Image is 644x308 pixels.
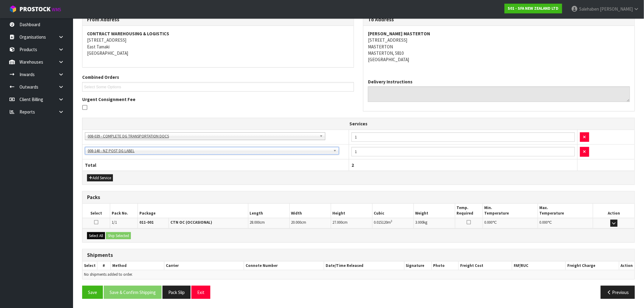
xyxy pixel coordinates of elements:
[82,261,97,270] th: Select
[164,261,244,270] th: Carrier
[619,261,635,270] th: Action
[508,6,559,11] strong: S01 - SFA NEW ZEALAND LTD
[331,204,372,218] th: Height
[82,96,135,103] label: Urgent Consignment Fee
[250,220,260,225] span: 28.000
[372,204,414,218] th: Cubic
[512,261,566,270] th: FAF/RUC
[331,218,372,229] td: cm
[191,286,210,299] button: Exit
[368,17,630,23] h3: To Address
[391,219,393,223] sup: 3
[88,147,331,155] span: 008-140 - NZ POST DG LABEL
[455,204,483,218] th: Temp. Required
[505,4,562,13] a: S01 - SFA NEW ZEALAND LTD
[459,261,512,270] th: Freight Cost
[368,31,430,37] strong: [PERSON_NAME] MASTERTON
[19,5,51,13] span: ProStock
[244,261,324,270] th: Connote Number
[104,286,162,299] button: Save & Confirm Shipping
[374,220,388,225] span: 0.015120
[9,5,17,13] img: cube-alt.png
[566,261,619,270] th: Freight Charge
[82,9,635,303] span: Ship
[82,74,119,80] label: Combined Orders
[82,118,635,130] th: Services
[483,218,538,229] td: ℃
[82,204,110,218] th: Select
[324,261,404,270] th: Date/Time Released
[106,232,131,240] button: Ship Selected
[112,220,117,225] span: 1/1
[579,6,599,12] span: Salehaben
[52,7,61,12] small: WMS
[538,204,593,218] th: Max. Temperature
[600,6,633,12] span: [PERSON_NAME]
[110,204,138,218] th: Pack No.
[289,204,331,218] th: Width
[415,220,424,225] span: 3.000
[248,218,289,229] td: cm
[368,30,630,63] address: [STREET_ADDRESS] MASTERTON MASTERTON, 5810 [GEOGRAPHIC_DATA]
[601,286,635,299] button: Previous
[111,261,164,270] th: Method
[414,218,455,229] td: kg
[138,204,248,218] th: Package
[289,218,331,229] td: cm
[87,252,630,258] h3: Shipments
[163,286,191,299] button: Pack Slip
[87,174,113,182] button: Add Service
[540,220,548,225] span: 0.000
[368,79,412,85] label: Delivery Instructions
[97,261,111,270] th: #
[593,204,635,218] th: Action
[333,220,343,225] span: 27.000
[404,261,432,270] th: Signature
[248,204,289,218] th: Length
[372,218,414,229] td: m
[139,220,154,225] strong: 011-001
[82,286,103,299] button: Save
[82,270,635,279] td: No shipments added to order.
[170,220,212,225] strong: CTN OC (OCCASIONAL)
[291,220,301,225] span: 20.000
[87,31,169,37] strong: CONTRACT WAREHOUSING & LOGISTICS
[485,220,493,225] span: 0.000
[87,194,630,200] h3: Packs
[87,30,349,57] address: [STREET_ADDRESS] East Tamaki [GEOGRAPHIC_DATA]
[538,218,593,229] td: ℃
[483,204,538,218] th: Min. Temperature
[87,232,105,240] button: Select All
[88,133,317,140] span: 008-039 - COMPLETE DG TRANSPORTATION DOCS
[414,204,455,218] th: Weight
[432,261,459,270] th: Photo
[352,162,354,168] span: 2
[82,159,349,171] th: Total
[87,17,349,23] h3: From Address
